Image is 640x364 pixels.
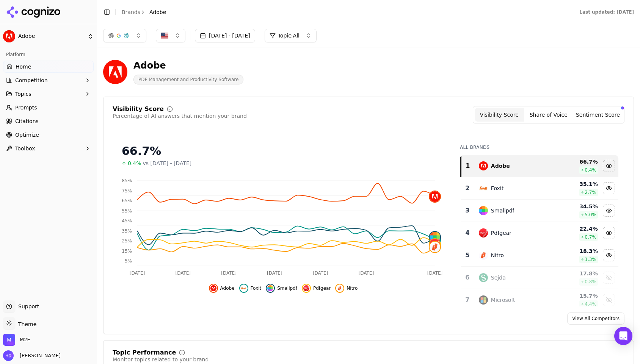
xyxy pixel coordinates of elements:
tspan: 5% [125,258,132,264]
button: Share of Voice [524,108,573,122]
div: 2 [464,184,471,193]
tspan: 25% [122,238,132,244]
span: Citations [15,117,39,125]
div: 3 [464,206,471,215]
div: Nitro [491,252,504,259]
tspan: 85% [122,178,132,183]
span: Nitro [347,285,358,291]
div: 7 [464,295,471,305]
tr: 3smallpdfSmallpdf34.5%5.0%Hide smallpdf data [461,200,618,222]
img: adobe [210,285,216,291]
div: 18.3 % [557,247,598,255]
div: 66.7% [122,144,445,158]
button: Competition [3,74,94,86]
tspan: 35% [122,228,132,234]
div: Foxit [491,184,504,192]
span: Topic: All [278,32,300,39]
div: 4 [464,228,471,237]
a: Prompts [3,102,94,114]
button: Hide foxit data [239,284,262,293]
span: Foxit [251,285,262,291]
span: 0.4 % [585,167,596,173]
span: vs [DATE] - [DATE] [143,159,192,167]
span: Home [16,63,31,70]
span: Theme [15,321,36,327]
span: Competition [15,77,48,84]
button: Hide smallpdf data [266,284,297,293]
tr: 1adobeAdobe66.7%0.4%Hide adobe data [461,155,618,177]
tr: 6sejdaSejda17.8%0.8%Show sejda data [461,267,618,289]
span: 0.8 % [585,279,596,285]
img: smallpdf [479,206,488,215]
button: Hide adobe data [209,284,235,293]
img: nitro [337,285,343,291]
button: Toolbox [3,142,94,155]
div: 34.5 % [557,203,598,210]
img: smallpdf [430,232,440,242]
nav: breadcrumb [122,8,166,16]
button: Open user button [3,350,61,361]
div: 1 [464,161,471,170]
tr: 5nitroNitro18.3%1.3%Hide nitro data [461,244,618,267]
span: M2E [20,336,30,343]
button: Visibility Score [475,108,524,122]
div: Pdfgear [491,229,511,237]
span: 5.0 % [585,212,596,218]
div: Platform [3,48,94,61]
div: Adobe [133,59,243,72]
span: Toolbox [15,145,35,152]
a: Optimize [3,129,94,141]
div: 17.8 % [557,270,598,277]
button: Hide adobe data [603,160,615,172]
tspan: [DATE] [427,270,443,276]
tspan: [DATE] [359,270,374,276]
span: Pdfgear [313,285,331,291]
img: sejda [479,273,488,282]
span: Optimize [15,131,39,139]
img: nitro [479,251,488,260]
tr: 2foxitFoxit35.1%2.7%Hide foxit data [461,177,618,200]
img: adobe [430,191,440,202]
tspan: 65% [122,198,132,203]
a: Home [3,61,94,73]
button: Open organization switcher [3,334,30,346]
img: Adobe [3,30,15,42]
button: Hide smallpdf data [603,205,615,217]
button: Hide nitro data [335,284,358,293]
div: 5 [464,251,471,260]
tspan: [DATE] [175,270,191,276]
button: Sentiment Score [573,108,623,122]
tspan: 15% [122,248,132,254]
button: Hide pdfgear data [302,284,331,293]
div: Sejda [491,274,506,281]
img: adobe [479,161,488,170]
div: 6 [464,273,471,282]
span: 0.7 % [585,234,596,240]
div: 15.7 % [557,292,598,300]
img: Adobe [103,60,127,84]
a: Citations [3,115,94,127]
button: Hide pdfgear data [603,227,615,239]
tspan: 55% [122,208,132,214]
a: Brands [122,9,140,15]
div: Percentage of AI answers that mention your brand [113,112,247,120]
tspan: [DATE] [221,270,237,276]
div: Visibility Score [113,106,164,112]
span: 2.7 % [585,189,596,195]
button: Show microsoft data [603,294,615,306]
span: Topics [15,90,31,98]
button: Topics [3,88,94,100]
span: 0.4% [128,159,141,167]
tspan: 45% [122,218,132,223]
tspan: [DATE] [267,270,282,276]
div: Adobe [491,162,510,170]
span: 4.4 % [585,301,596,307]
div: Microsoft [491,296,515,304]
tspan: [DATE] [130,270,145,276]
img: smallpdf [267,285,273,291]
div: 22.4 % [557,225,598,233]
img: Hakan Degirmenci [3,350,14,361]
tr: 7microsoftMicrosoft15.7%4.4%Show microsoft data [461,289,618,311]
div: 35.1 % [557,180,598,188]
img: US [161,32,168,39]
